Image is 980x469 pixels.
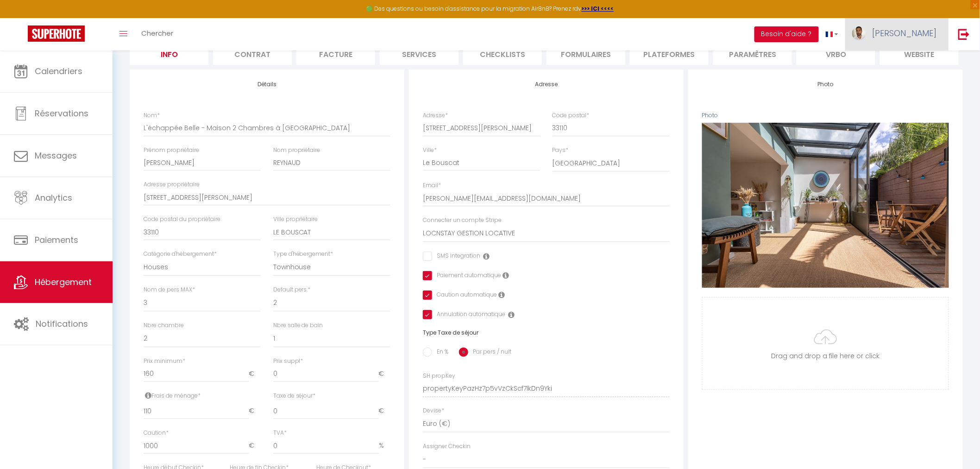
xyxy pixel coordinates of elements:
[28,25,85,42] img: Super Booking
[273,215,318,224] label: Ville propriétaire
[249,403,261,419] span: €
[958,28,970,40] img: logout
[378,403,390,419] span: €
[547,42,625,65] li: Formulaires
[273,250,333,259] label: Type d'hébergement
[273,146,320,155] label: Nom propriétaire
[273,285,311,294] label: Default pers.
[144,81,390,88] h4: Détails
[702,81,949,88] h4: Photo
[35,150,77,161] span: Messages
[273,429,287,437] label: TVA
[432,348,448,358] label: En %
[296,42,375,65] li: Facture
[432,291,497,301] label: Caution automatique
[144,250,217,259] label: Catégorie d'hébergement
[432,271,501,281] label: Paiement automatique
[423,406,444,415] label: Devise
[380,42,459,65] li: Services
[35,234,78,246] span: Paiements
[144,392,201,400] label: Frais de ménage
[423,146,437,155] label: Ville
[553,146,569,155] label: Pays
[144,321,184,330] label: Nbre chambre
[35,108,88,119] span: Réservations
[423,81,670,88] h4: Adresse
[141,28,173,38] span: Chercher
[463,42,542,65] li: Checklists
[273,321,323,330] label: Nbre salle de bain
[144,357,185,366] label: Prix minimum
[144,285,195,294] label: Nom de pers MAX
[423,372,455,380] label: SH propKey
[145,392,151,399] i: Frais de ménage
[423,216,502,225] label: Connecter un compte Stripe
[378,366,390,382] span: €
[35,192,72,203] span: Analytics
[213,42,292,65] li: Contrat
[797,42,875,65] li: Vrbo
[468,348,511,358] label: Par pers / nuit
[845,18,949,51] a: ... [PERSON_NAME]
[630,42,709,65] li: Plateformes
[713,42,792,65] li: Paramètres
[754,26,819,42] button: Besoin d'aide ?
[144,146,199,155] label: Prénom propriétaire
[423,111,448,120] label: Adresse
[144,215,220,224] label: Code postal du propriétaire
[36,318,88,330] span: Notifications
[273,357,303,366] label: Prix suppl
[423,330,670,336] h6: Type Taxe de séjour
[872,27,937,39] span: [PERSON_NAME]
[35,65,82,77] span: Calendriers
[273,392,316,400] label: Taxe de séjour
[423,181,441,190] label: Email
[553,111,590,120] label: Code postal
[144,429,169,437] label: Caution
[379,437,390,454] span: %
[144,180,200,189] label: Adresse propriétaire
[144,111,160,120] label: Nom
[249,437,261,454] span: €
[582,5,614,13] a: >>> ICI <<<<
[423,442,471,451] label: Assigner Checkin
[249,366,261,382] span: €
[134,18,180,51] a: Chercher
[880,42,959,65] li: website
[702,111,718,120] label: Photo
[852,26,866,40] img: ...
[130,42,208,65] li: Info
[35,276,92,288] span: Hébergement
